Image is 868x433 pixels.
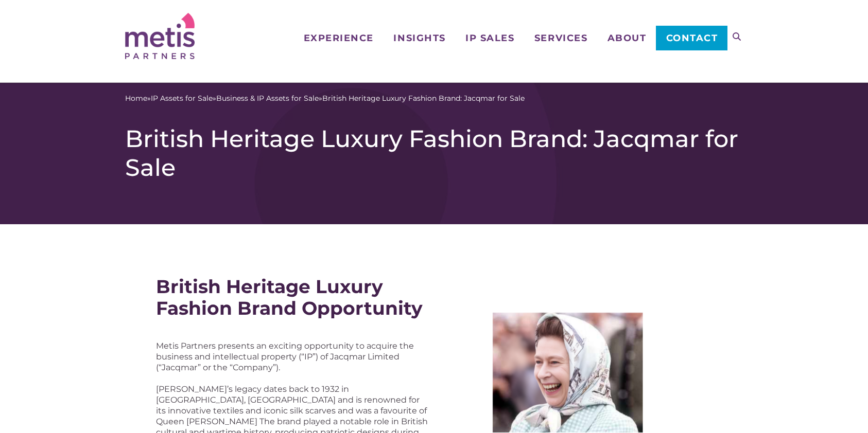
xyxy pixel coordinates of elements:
[125,124,743,182] h1: British Heritage Luxury Fashion Brand: Jacqmar for Sale
[156,340,429,373] p: Metis Partners presents an exciting opportunity to acquire the business and intellectual property...
[534,33,587,43] span: Services
[125,13,195,59] img: Metis Partners
[125,93,147,104] a: Home
[656,26,727,50] a: Contact
[125,93,525,104] span: » » »
[304,33,374,43] span: Experience
[322,93,525,104] span: British Heritage Luxury Fashion Brand: Jacqmar for Sale
[465,33,514,43] span: IP Sales
[151,93,213,104] a: IP Assets for Sale
[393,33,445,43] span: Insights
[156,275,423,319] strong: British Heritage Luxury Fashion Brand Opportunity
[216,93,319,104] a: Business & IP Assets for Sale
[666,33,718,43] span: Contact
[607,33,647,43] span: About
